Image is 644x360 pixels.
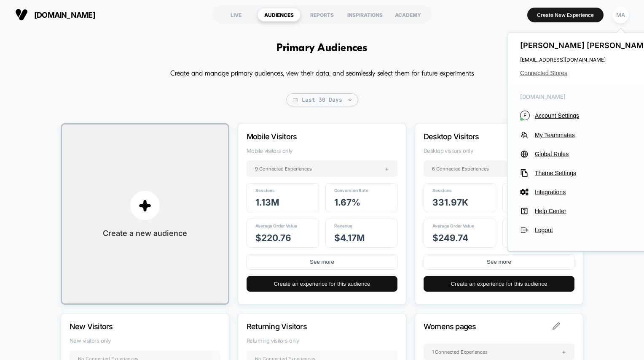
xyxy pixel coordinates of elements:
img: calendar [293,98,298,102]
span: New visitors only [70,337,220,344]
span: 331.97k [432,197,468,208]
span: 9 Connected Experiences [255,166,312,172]
img: edit [553,322,560,330]
p: Create and manage primary audiences, view their data, and seamlessly select them for future exper... [170,67,474,81]
i: F [520,111,530,120]
div: MA [612,7,629,23]
div: ACADEMY [386,8,429,22]
p: New Visitors [70,322,198,331]
span: [DOMAIN_NAME] [34,11,95,19]
button: Create an experience for this audience [424,276,574,292]
p: Womens pages [424,322,552,331]
button: [DOMAIN_NAME] [13,8,98,22]
img: Visually logo [15,8,28,21]
span: Sessions [255,188,275,193]
span: Sessions [432,188,452,193]
div: REPORTS [301,8,343,22]
span: + [562,348,566,356]
p: Returning Visitors [247,322,375,331]
button: See more [424,254,574,270]
span: $ 220.76 [255,233,291,243]
span: Returning visitors only [247,337,397,344]
img: plus [139,199,151,212]
span: Average Order Value [432,223,474,228]
span: Conversion Rate [334,188,368,193]
button: MA [610,6,631,24]
span: Revenue [334,223,352,228]
span: $ 249.74 [432,233,468,243]
span: Create a new audience [103,229,187,238]
span: Average Order Value [255,223,297,228]
span: Desktop visitors only [424,147,574,154]
button: See more [247,254,397,270]
span: 6 Connected Experiences [432,166,489,172]
span: Mobile visitors only [247,147,397,154]
button: Create an experience for this audience [247,276,397,292]
div: AUDIENCES [258,8,301,22]
p: Mobile Visitors [247,132,375,141]
span: + [385,165,389,173]
span: 1 Connected Experiences [432,349,488,355]
img: end [349,99,352,101]
span: $ 4.17M [334,233,365,243]
p: Desktop Visitors [424,132,552,141]
button: plusCreate a new audience [61,123,229,305]
div: LIVE [215,8,258,22]
div: INSPIRATIONS [343,8,386,22]
span: Last 30 Days [286,93,358,106]
span: 1.13M [255,197,279,208]
button: Create New Experience [527,8,604,22]
h1: Primary Audiences [276,42,367,54]
span: 1.67 % [334,197,360,208]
